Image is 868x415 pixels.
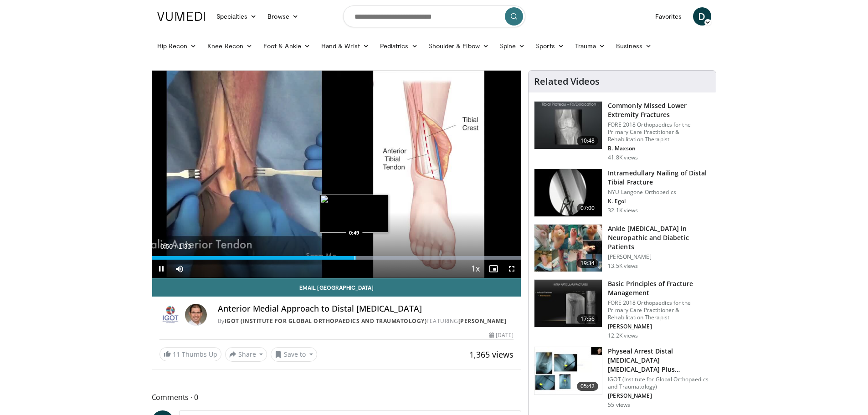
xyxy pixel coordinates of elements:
button: Share [225,347,267,362]
p: K. Egol [608,198,710,205]
input: Search topics, interventions [343,5,525,27]
p: 41.8K views [608,154,638,161]
a: Favorites [650,7,688,26]
a: Shoulder & Elbow [423,37,494,55]
button: Enable picture-in-picture mode [484,260,503,278]
a: [PERSON_NAME] [458,317,507,325]
h3: Basic Principles of Fracture Management [608,279,710,297]
span: 19:34 [577,259,599,268]
a: Business [611,37,657,55]
a: 19:34 Ankle [MEDICAL_DATA] in Neuropathic and Diabetic Patients [PERSON_NAME] 13.5K views [534,224,710,272]
a: Hip Recon [152,37,202,55]
p: [PERSON_NAME] [608,253,710,261]
img: VuMedi Logo [157,12,205,21]
span: 07:00 [577,204,599,213]
span: 1:30 [179,243,191,250]
p: 32.1K views [608,207,638,214]
p: [PERSON_NAME] [608,323,710,330]
h3: Physeal Arrest Distal [MEDICAL_DATA] [MEDICAL_DATA] Plus Epiphyseolysis [608,347,710,374]
img: 553c0fcc-025f-46a8-abd3-2bc504dbb95e.150x105_q85_crop-smart_upscale.jpg [534,225,602,272]
span: 10:48 [577,136,599,145]
a: Trauma [570,37,611,55]
span: / [175,243,177,250]
p: IGOT (Institute for Global Orthopaedics and Traumatology) [608,376,710,390]
h3: Ankle [MEDICAL_DATA] in Neuropathic and Diabetic Patients [608,224,710,251]
h4: Related Videos [534,76,600,87]
span: 1,365 views [469,349,514,360]
button: Mute [170,260,189,278]
p: 55 views [608,401,630,409]
span: 17:56 [577,314,599,323]
img: Egol_IM_1.png.150x105_q85_crop-smart_upscale.jpg [534,169,602,216]
a: 10:48 Commonly Missed Lower Extremity Fractures FORE 2018 Orthopaedics for the Primary Care Pract... [534,101,710,161]
p: 12.2K views [608,332,638,339]
a: 07:00 Intramedullary Nailing of Distal Tibial Fracture NYU Langone Orthopedics K. Egol 32.1K views [534,169,710,217]
p: B. Maxson [608,145,710,152]
h3: Commonly Missed Lower Extremity Fractures [608,101,710,119]
img: bc1996f8-a33c-46db-95f7-836c2427973f.150x105_q85_crop-smart_upscale.jpg [534,280,602,327]
span: 0:50 [160,243,173,250]
a: Sports [530,37,570,55]
a: IGOT (Institute for Global Orthopaedics and Traumatology) [225,317,427,325]
button: Playback Rate [466,260,484,278]
a: 11 Thumbs Up [159,347,221,361]
img: image.jpeg [320,195,388,233]
button: Fullscreen [503,260,521,278]
a: Knee Recon [202,37,258,55]
p: NYU Langone Orthopedics [608,189,710,196]
a: Specialties [211,7,262,26]
img: IGOT (Institute for Global Orthopaedics and Traumatology) [159,304,181,326]
a: Hand & Wrist [316,37,375,55]
p: FORE 2018 Orthopaedics for the Primary Care Practitioner & Rehabilitation Therapist [608,299,710,321]
video-js: Video Player [152,71,521,278]
a: Browse [262,7,304,26]
a: Email [GEOGRAPHIC_DATA] [152,278,521,297]
a: Foot & Ankle [258,37,316,55]
span: Comments 0 [152,391,522,403]
img: 669613f4-cb48-4897-9182-144c0e6473a3.150x105_q85_crop-smart_upscale.jpg [534,347,602,395]
p: FORE 2018 Orthopaedics for the Primary Care Practitioner & Rehabilitation Therapist [608,121,710,143]
div: [DATE] [489,331,514,339]
h4: Anterior Medial Approach to Distal [MEDICAL_DATA] [218,304,514,314]
div: Progress Bar [152,256,521,260]
img: Avatar [185,304,207,326]
h3: Intramedullary Nailing of Distal Tibial Fracture [608,169,710,187]
button: Pause [152,260,170,278]
a: 05:42 Physeal Arrest Distal [MEDICAL_DATA] [MEDICAL_DATA] Plus Epiphyseolysis IGOT (Institute for... [534,347,710,409]
button: Save to [271,347,317,362]
span: 11 [173,350,180,359]
span: 05:42 [577,382,599,391]
p: 13.5K views [608,262,638,270]
a: D [693,7,711,26]
a: Pediatrics [375,37,423,55]
p: [PERSON_NAME] [608,392,710,400]
img: 4aa379b6-386c-4fb5-93ee-de5617843a87.150x105_q85_crop-smart_upscale.jpg [534,102,602,149]
a: 17:56 Basic Principles of Fracture Management FORE 2018 Orthopaedics for the Primary Care Practit... [534,279,710,339]
a: Spine [494,37,530,55]
div: By FEATURING [218,317,514,325]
